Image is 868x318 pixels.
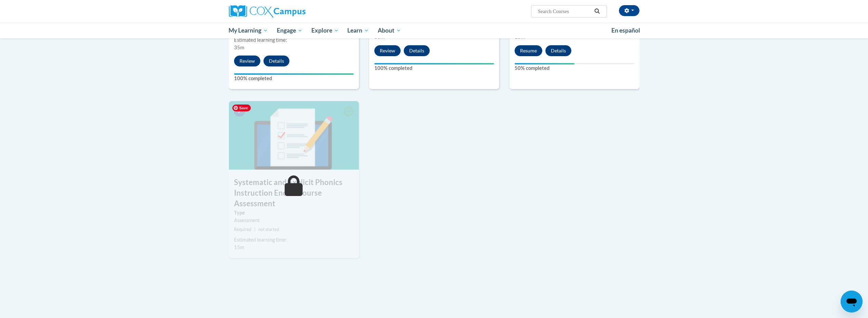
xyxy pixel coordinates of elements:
img: Cox Campus [229,5,306,17]
span: Required [234,227,251,232]
span: 15m [234,244,244,250]
span: Engage [277,26,302,35]
label: 50% completed [515,64,634,72]
button: Resume [515,45,542,56]
button: Details [263,56,289,66]
span: 7 [234,106,245,117]
span: Save [232,105,251,111]
span: 35m [234,45,244,50]
input: Search Courses [537,7,592,15]
div: Estimated learning time: [234,236,354,244]
button: Search [592,7,602,15]
span: En español [611,27,640,34]
span: Learn [347,26,369,35]
a: Cox Campus [229,5,359,17]
span: Explore [311,26,339,35]
button: Details [545,45,571,56]
button: Review [374,45,401,56]
h3: Systematic and Explicit Phonics Instruction End of Course Assessment [229,177,359,209]
span: | [254,227,256,232]
iframe: Button to launch messaging window [841,291,863,313]
a: Engage [272,23,307,38]
span: My Learning [229,26,268,35]
label: 100% completed [374,64,494,72]
div: Main menu [219,23,650,38]
div: Your progress [515,63,574,64]
div: Your progress [234,73,354,75]
div: Estimated learning time: [234,36,354,44]
a: Learn [343,23,373,38]
a: Explore [307,23,343,38]
span: not started [258,227,279,232]
label: 100% completed [234,75,354,82]
img: Course Image [229,101,359,170]
span: About [378,26,401,35]
div: Assessment [234,217,354,224]
label: Type [234,209,354,217]
button: Account Settings [619,5,639,16]
a: En español [607,23,645,38]
button: Details [404,45,430,56]
a: My Learning [224,23,273,38]
a: About [373,23,405,38]
button: Review [234,56,260,66]
div: Your progress [374,63,494,64]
